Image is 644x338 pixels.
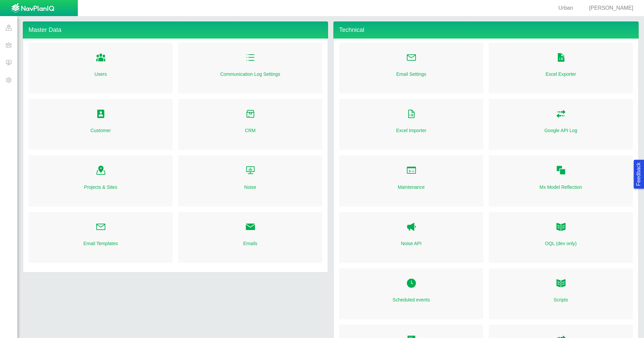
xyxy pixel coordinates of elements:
a: Folder Open Icon [556,51,566,65]
a: Folder Open Icon [96,220,106,235]
div: Folder Open Icon Users [29,43,173,94]
a: Folder Open Icon [245,163,256,178]
a: Folder Open Icon [245,51,256,65]
a: Scripts [554,296,568,303]
a: Excel Exporter [545,71,576,77]
a: Maintenance [398,184,425,190]
a: Folder Open Icon [96,51,106,65]
h4: Master Data [23,21,328,39]
a: OQL [556,220,566,235]
span: [PERSON_NAME] [589,5,633,11]
a: Email Templates [84,240,118,247]
a: Folder Open Icon [406,107,417,122]
div: Folder Open Icon Maintenance [339,155,483,206]
a: Folder Open Icon [96,107,106,122]
a: Folder Open Icon [556,276,566,291]
div: Folder Open Icon Scripts [489,268,633,319]
a: Excel Importer [396,127,426,134]
a: Folder Open Icon [406,51,417,65]
img: UrbanGroupSolutionsTheme$USG_Images$logo.png [11,3,54,14]
a: CRM [245,127,256,134]
span: Urban [558,5,573,11]
a: Noise [244,184,256,190]
a: Projects & Sites [84,184,117,190]
div: OQL OQL (dev only) [489,212,633,263]
a: Folder Open Icon [245,220,256,235]
a: Google API Log [544,127,577,134]
a: Folder Open Icon [556,163,566,178]
a: Noise API [401,240,421,247]
div: Folder Open Icon Email Settings [339,43,483,94]
div: Folder Open Icon Google API Log [489,99,633,150]
div: Folder Open Icon Mx Model Reflection [489,155,633,206]
a: Mx Model Reflection [540,184,582,190]
div: Folder Open Icon Customer [29,99,173,150]
div: Folder Open Icon Projects & Sites [29,155,173,206]
div: [PERSON_NAME] [581,4,636,12]
div: Folder Open Icon Emails [178,212,322,263]
div: Noise API Noise API [339,212,483,263]
a: Scheduled events [392,296,430,303]
div: Folder Open Icon Noise [178,155,322,206]
a: Customer [91,127,111,134]
a: Folder Open Icon [96,163,106,178]
a: OQL (dev only) [545,240,577,247]
button: Feedback [634,160,644,188]
div: Folder Open Icon Scheduled events [339,268,483,319]
a: Communication Log Settings [220,71,280,77]
a: Emails [243,240,257,247]
div: Folder Open Icon Email Templates [29,212,173,263]
div: Folder Open Icon Communication Log Settings [178,43,322,94]
div: Folder Open Icon Excel Exporter [489,43,633,94]
a: Folder Open Icon [406,276,417,291]
div: Folder Open Icon Excel Importer [339,99,483,150]
h4: Technical [333,21,639,39]
a: Folder Open Icon [556,107,566,122]
a: Users [95,71,107,77]
a: Noise API [406,220,417,235]
div: Folder Open Icon CRM [178,99,322,150]
a: Email Settings [396,71,426,77]
a: Folder Open Icon [245,107,256,122]
a: Folder Open Icon [406,163,417,178]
